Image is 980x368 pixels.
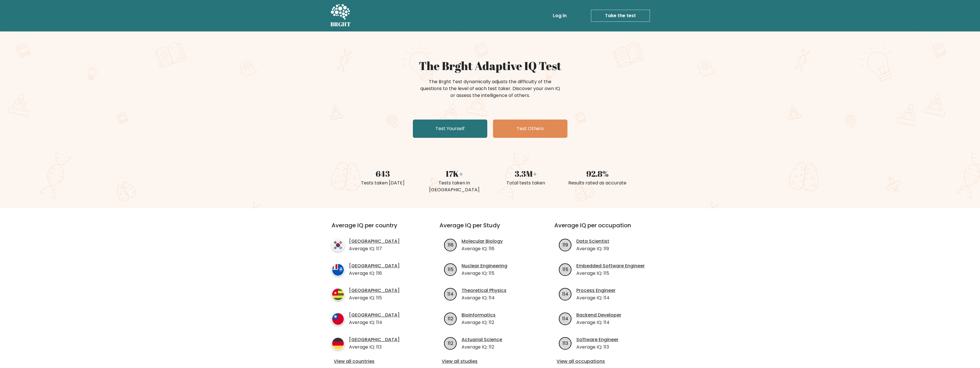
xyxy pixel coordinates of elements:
text: 112 [448,315,453,322]
p: Average IQ: 114 [462,295,506,301]
a: Molecular Biology [462,238,503,245]
p: Average IQ: 112 [462,344,502,351]
a: Software Engineer [576,336,618,343]
p: Average IQ: 114 [576,319,621,326]
p: Average IQ: 113 [349,344,400,351]
div: Tests taken [DATE] [350,180,415,186]
a: Bioinformatics [462,312,496,319]
div: 92.8% [565,168,630,180]
a: Process Engineer [576,287,616,294]
text: 115 [448,266,453,272]
div: The Brght Test dynamically adjusts the difficulty of the questions to the level of each test take... [419,78,562,99]
text: 115 [563,266,568,272]
a: Actuarial Science [462,336,502,343]
div: 643 [350,168,415,180]
a: [GEOGRAPHIC_DATA] [349,287,400,294]
p: Average IQ: 112 [462,319,496,326]
text: 114 [447,291,453,297]
p: Average IQ: 114 [349,319,400,326]
text: 112 [448,340,453,346]
div: Tests taken in [GEOGRAPHIC_DATA] [422,180,487,193]
p: Average IQ: 115 [576,270,645,277]
p: Average IQ: 116 [462,245,503,252]
img: country [332,239,344,252]
img: country [332,337,344,350]
a: BRGHT [330,2,351,29]
h1: The Brght Adaptive IQ Test [350,59,630,73]
a: [GEOGRAPHIC_DATA] [349,312,400,319]
a: View all countries [334,358,417,365]
text: 113 [563,340,568,346]
div: 17K+ [422,168,487,180]
a: Take the test [591,10,650,22]
text: 116 [448,241,453,248]
text: 119 [563,241,568,248]
a: Test Others [493,120,567,138]
p: Average IQ: 115 [349,295,400,301]
a: [GEOGRAPHIC_DATA] [349,262,400,269]
text: 114 [562,315,568,322]
img: country [332,313,344,325]
a: [GEOGRAPHIC_DATA] [349,336,400,343]
a: Test Yourself [413,120,487,138]
a: Nuclear Engineering [462,262,507,269]
h3: Average IQ per Study [439,222,541,236]
a: Embedded Software Engineer [576,262,645,269]
p: Average IQ: 119 [576,245,609,252]
h3: Average IQ per occupation [554,222,655,236]
h3: Average IQ per country [332,222,419,236]
div: 3.3M+ [494,168,558,180]
img: country [332,263,344,276]
p: Average IQ: 114 [576,295,616,301]
div: Total tests taken [494,180,558,186]
h5: BRGHT [330,21,351,28]
a: View all occupations [557,358,653,365]
img: country [332,288,344,301]
a: Data Scientist [576,238,609,245]
p: Average IQ: 117 [349,245,400,252]
a: Theoretical Physics [462,287,506,294]
a: Backend Developer [576,312,621,319]
p: Average IQ: 113 [576,344,618,351]
a: View all studies [442,358,538,365]
div: Results rated as accurate [565,180,630,186]
a: [GEOGRAPHIC_DATA] [349,238,400,245]
p: Average IQ: 116 [349,270,400,277]
text: 114 [562,291,568,297]
p: Average IQ: 115 [462,270,507,277]
a: Log in [551,10,569,21]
